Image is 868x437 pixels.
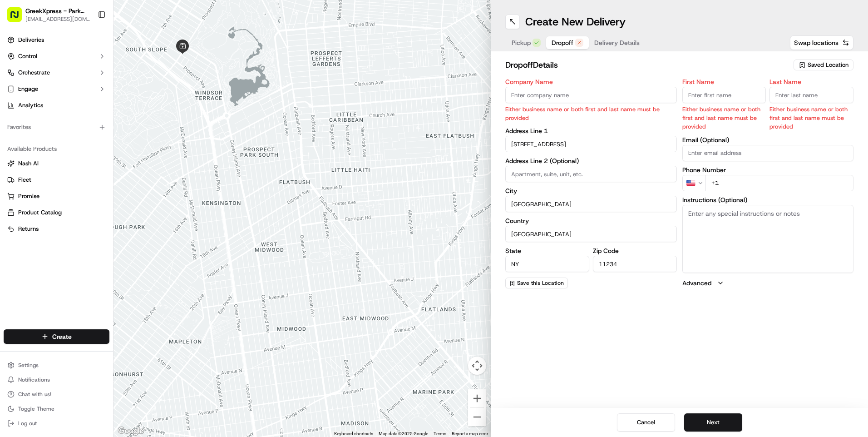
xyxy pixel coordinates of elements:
button: Notifications [4,373,109,386]
button: Create [4,329,109,344]
span: • [75,141,79,148]
span: Engage [18,85,38,93]
label: Company Name [505,79,677,85]
span: Orchestrate [18,69,50,77]
button: Map camera controls [468,357,486,375]
button: Next [684,413,742,432]
span: Product Catalog [18,209,62,217]
button: Zoom out [468,408,486,426]
input: Enter company name [505,87,677,103]
button: Orchestrate [4,65,109,80]
span: Pylon [90,201,110,208]
button: Fleet [4,173,109,187]
span: Knowledge Base [18,179,69,188]
input: Enter zip code [593,256,677,272]
button: Chat with us! [4,388,109,401]
div: Past conversations [9,118,61,125]
a: Nash AI [7,159,106,168]
button: GreekXpress - Park Slope [25,6,90,15]
button: Promise [4,189,109,204]
button: Product Catalog [4,205,109,220]
button: Advanced [682,278,854,288]
a: Terms (opens in new tab) [434,431,446,436]
span: Toggle Theme [18,405,54,412]
a: Deliveries [4,33,109,47]
button: Keyboard shortcuts [334,431,373,437]
button: Control [4,49,109,64]
span: Control [18,52,37,60]
p: Welcome 👋 [9,36,165,51]
input: Enter country [505,226,677,242]
span: Notifications [18,376,50,383]
a: 📗Knowledge Base [5,175,73,191]
img: 1736555255976-a54dd68f-1ca7-489b-9aae-adbdc363a1c4 [9,87,25,103]
label: State [505,248,589,254]
img: Nash [9,9,27,27]
span: Analytics [18,101,43,109]
img: 1736555255976-a54dd68f-1ca7-489b-9aae-adbdc363a1c4 [18,141,25,149]
span: [PERSON_NAME] [28,141,74,148]
input: Enter address [505,136,677,152]
label: First Name [682,79,766,85]
span: Pickup [512,38,531,47]
a: Product Catalog [7,209,106,217]
span: Nash AI [18,159,39,168]
label: City [505,188,677,194]
a: 💻API Documentation [73,175,149,191]
button: Start new chat [154,89,165,100]
input: Enter phone number [705,175,854,191]
button: GreekXpress - Park Slope[EMAIL_ADDRESS][DOMAIN_NAME] [4,4,94,25]
label: Address Line 2 (Optional) [505,158,677,164]
span: Swap locations [794,38,838,47]
p: Either business name or both first and last name must be provided [682,105,766,131]
label: Instructions (Optional) [682,197,854,203]
img: 8016278978528_b943e370aa5ada12b00a_72.png [19,87,35,103]
a: Powered byPylon [64,200,110,208]
input: Enter last name [769,87,853,103]
button: Toggle Theme [4,402,109,415]
input: Enter email address [682,145,854,161]
span: Create [52,332,72,341]
span: Fleet [18,176,31,184]
label: Last Name [769,79,853,85]
span: Deliveries [18,36,44,44]
div: 📗 [9,179,16,187]
label: Zip Code [593,248,677,254]
span: Returns [18,225,39,233]
button: See all [141,116,165,127]
button: Log out [4,417,109,430]
span: [DATE] [80,141,99,148]
p: Either business name or both first and last name must be provided [769,105,853,131]
input: Got a question? Start typing here... [24,59,163,68]
button: Nash AI [4,156,109,171]
h1: Create New Delivery [525,15,626,29]
h2: dropoff Details [505,59,788,71]
input: Apartment, suite, unit, etc. [505,166,677,182]
a: Returns [7,225,106,233]
img: Brigitte Vinadas [9,132,24,147]
button: Swap locations [790,35,853,50]
span: Delivery Details [594,38,640,47]
span: Settings [18,362,39,369]
input: Enter city [505,196,677,212]
span: Map data ©2025 Google [379,431,428,436]
span: Promise [18,192,39,200]
button: Saved Location [794,59,853,71]
img: Google [116,425,146,437]
div: Favorites [4,120,109,134]
div: 💻 [77,179,84,187]
button: Cancel [617,413,675,432]
label: Advanced [682,278,711,288]
button: Save this Location [505,278,568,288]
label: Address Line 1 [505,128,677,134]
button: Engage [4,82,109,96]
label: Country [505,218,677,224]
button: Settings [4,359,109,372]
span: Log out [18,420,37,427]
a: Report a map error [452,431,488,436]
button: [EMAIL_ADDRESS][DOMAIN_NAME] [25,15,90,23]
div: We're available if you need us! [41,96,125,103]
a: Analytics [4,98,109,113]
